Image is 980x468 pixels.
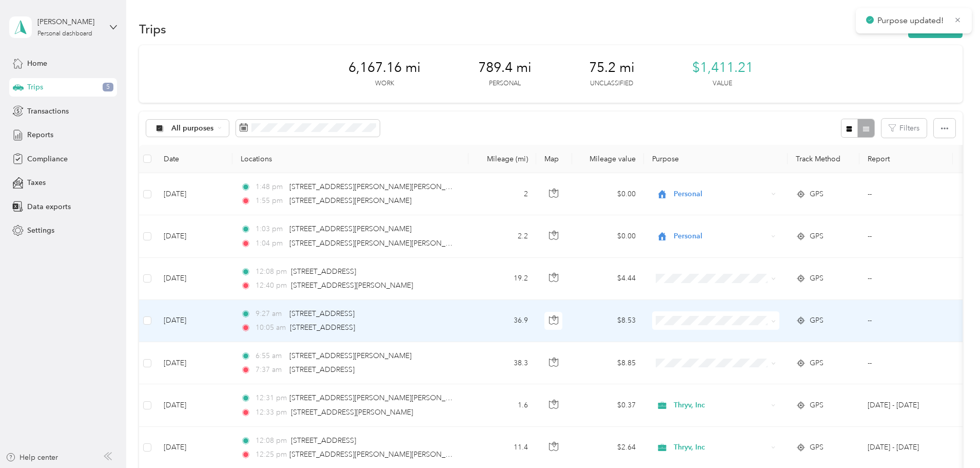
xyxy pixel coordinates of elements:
th: Date [155,145,232,173]
span: [STREET_ADDRESS][PERSON_NAME][PERSON_NAME] [289,450,468,459]
h1: Trips [139,24,166,34]
p: Work [375,79,394,88]
span: GPS [810,400,824,411]
p: Unclassified [590,79,633,88]
span: [STREET_ADDRESS] [289,309,355,318]
span: Reports [27,129,53,140]
iframe: Everlance-gr Chat Button Frame [923,410,980,468]
span: Taxes [27,177,46,188]
th: Locations [232,145,468,173]
td: 36.9 [468,300,536,342]
p: Personal [489,79,521,88]
span: [STREET_ADDRESS][PERSON_NAME] [289,351,411,360]
span: Home [27,58,47,69]
td: 2 [468,173,536,215]
span: [STREET_ADDRESS][PERSON_NAME] [289,224,411,233]
span: 75.2 mi [589,60,635,76]
span: [STREET_ADDRESS] [290,323,355,332]
td: [DATE] [155,384,232,426]
td: $0.37 [572,384,644,426]
span: 789.4 mi [478,60,532,76]
span: Data exports [27,201,71,212]
span: GPS [810,231,824,242]
th: Mileage (mi) [468,145,536,173]
span: [STREET_ADDRESS] [291,436,356,445]
span: 1:55 pm [256,195,285,207]
span: Compliance [27,154,68,164]
td: [DATE] [155,342,232,384]
span: 6:55 am [256,350,285,362]
span: [STREET_ADDRESS][PERSON_NAME][PERSON_NAME] [289,182,468,191]
td: $4.44 [572,258,644,300]
div: [PERSON_NAME] [37,16,102,27]
span: 5 [103,83,113,92]
span: [STREET_ADDRESS] [289,365,355,374]
td: -- [859,300,953,342]
span: Personal [674,189,768,200]
span: 1:48 pm [256,181,285,193]
span: GPS [810,189,824,200]
span: 6,167.16 mi [348,60,421,76]
span: [STREET_ADDRESS] [291,267,356,276]
span: 12:25 pm [256,449,285,460]
th: Map [536,145,572,173]
span: 12:08 pm [256,435,287,446]
span: $1,411.21 [692,60,753,76]
span: Settings [27,225,54,236]
span: GPS [810,315,824,326]
span: 9:27 am [256,308,285,320]
th: Purpose [644,145,788,173]
td: [DATE] [155,173,232,215]
span: 7:37 am [256,364,285,376]
span: [STREET_ADDRESS][PERSON_NAME][PERSON_NAME] [289,394,468,402]
td: [DATE] [155,258,232,300]
span: 12:08 pm [256,266,287,277]
th: Track Method [788,145,859,173]
td: $0.00 [572,173,644,215]
span: [STREET_ADDRESS][PERSON_NAME] [289,196,411,205]
span: [STREET_ADDRESS][PERSON_NAME] [291,281,413,290]
span: [STREET_ADDRESS][PERSON_NAME] [291,408,413,417]
td: 38.3 [468,342,536,384]
td: [DATE] [155,215,232,257]
td: Aug 1 - 31, 2025 [859,384,953,426]
td: 2.2 [468,215,536,257]
span: GPS [810,273,824,284]
span: Trips [27,82,43,92]
span: [STREET_ADDRESS][PERSON_NAME][PERSON_NAME] [289,239,468,248]
td: $0.00 [572,215,644,257]
span: 1:03 pm [256,223,285,235]
span: 12:31 pm [256,392,285,404]
span: Thryv, Inc [674,442,768,453]
span: Thryv, Inc [674,400,768,411]
span: Transactions [27,106,69,117]
p: Purpose updated! [877,14,946,27]
span: 12:33 pm [256,407,287,418]
span: GPS [810,358,824,369]
td: 1.6 [468,384,536,426]
td: -- [859,258,953,300]
span: All purposes [171,125,214,132]
th: Report [859,145,953,173]
button: Filters [881,119,927,138]
td: -- [859,215,953,257]
td: -- [859,173,953,215]
span: GPS [810,442,824,453]
p: Value [713,79,732,88]
td: [DATE] [155,300,232,342]
span: 1:04 pm [256,238,285,249]
th: Mileage value [572,145,644,173]
td: $8.85 [572,342,644,384]
td: 19.2 [468,258,536,300]
div: Personal dashboard [37,31,92,37]
span: 12:40 pm [256,280,287,291]
button: Help center [6,452,58,463]
td: $8.53 [572,300,644,342]
td: -- [859,342,953,384]
span: 10:05 am [256,322,286,333]
span: Personal [674,231,768,242]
